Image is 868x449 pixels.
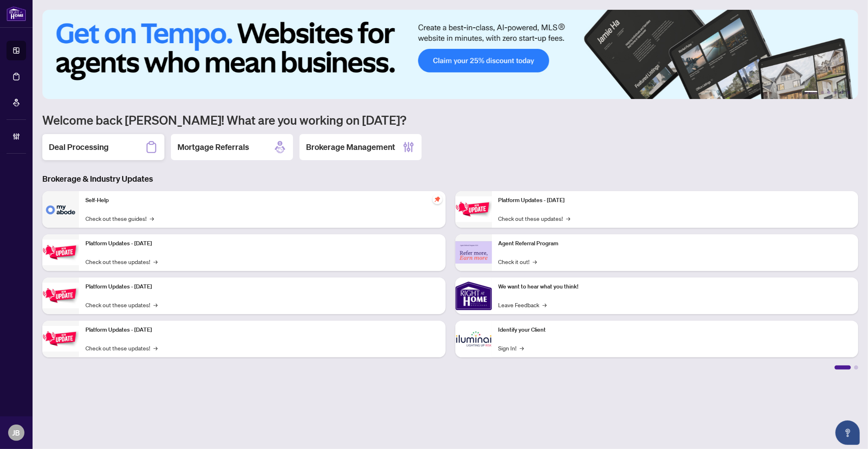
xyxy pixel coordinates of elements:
p: Self-Help [85,196,439,205]
a: Check out these updates!→ [85,257,157,266]
p: Platform Updates - [DATE] [85,239,439,248]
button: 2 [821,91,824,94]
span: → [566,214,571,223]
span: → [153,343,157,352]
a: Check out these guides!→ [85,214,154,223]
a: Sign In!→ [498,343,524,352]
a: Check out these updates!→ [498,214,571,223]
span: → [533,257,537,266]
img: Self-Help [42,191,79,228]
span: → [150,214,154,223]
span: → [153,257,157,266]
button: 6 [847,91,850,94]
h3: Brokerage & Industry Updates [42,173,858,185]
a: Check out these updates!→ [85,300,157,309]
h2: Deal Processing [49,141,109,153]
span: → [543,300,547,309]
p: We want to hear what you think! [498,282,852,291]
img: Platform Updates - June 23, 2025 [455,196,492,222]
a: Check it out!→ [498,257,537,266]
img: We want to hear what you think! [455,277,492,314]
p: Platform Updates - [DATE] [85,326,439,335]
img: logo [7,6,26,21]
img: Platform Updates - July 8, 2025 [42,326,79,352]
img: Platform Updates - July 21, 2025 [42,283,79,308]
span: → [520,343,524,352]
span: pushpin [433,194,442,204]
button: Open asap [835,420,860,445]
img: Identify your Client [455,321,492,357]
p: Platform Updates - [DATE] [85,282,439,291]
img: Slide 0 [42,10,858,99]
a: Check out these updates!→ [85,343,157,352]
button: 4 [834,91,837,94]
p: Identify your Client [498,326,852,335]
a: Leave Feedback→ [498,300,547,309]
img: Platform Updates - September 16, 2025 [42,240,79,265]
span: → [153,300,157,309]
h1: Welcome back [PERSON_NAME]! What are you working on [DATE]? [42,112,858,128]
p: Agent Referral Program [498,239,852,248]
button: 3 [827,91,831,94]
button: 1 [805,91,818,94]
img: Agent Referral Program [455,241,492,264]
span: JB [13,427,20,438]
button: 5 [840,91,844,94]
h2: Mortgage Referrals [177,141,249,153]
h2: Brokerage Management [306,141,395,153]
p: Platform Updates - [DATE] [498,196,852,205]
